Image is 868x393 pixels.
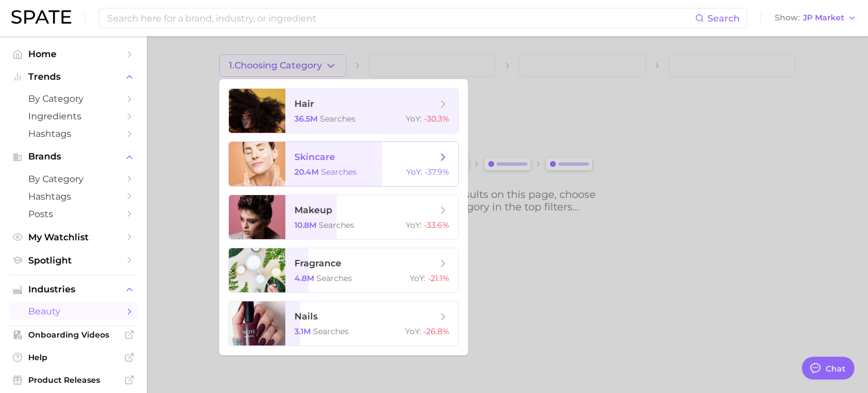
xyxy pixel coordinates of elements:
span: 10.8m [294,220,316,230]
a: beauty [9,303,138,320]
a: Help [9,349,138,366]
span: Hashtags [28,191,119,202]
a: My Watchlist [9,228,138,246]
span: YoY : [406,114,422,124]
span: My Watchlist [28,232,119,243]
button: Brands [9,148,138,165]
span: Home [28,49,119,59]
button: Industries [9,281,138,298]
span: searches [316,273,352,283]
span: Trends [28,72,119,82]
span: YoY : [410,273,426,283]
span: by Category [28,174,119,184]
span: 20.4m [294,167,319,177]
a: Home [9,45,138,63]
span: makeup [294,205,332,215]
span: fragrance [294,258,341,269]
span: skincare [294,152,335,162]
a: Product Releases [9,372,138,388]
span: -26.8% [423,326,449,336]
span: searches [319,220,354,230]
ul: 1.Choosing Category [219,79,468,355]
span: Spotlight [28,255,119,266]
span: hair [294,98,314,109]
span: YoY : [406,167,422,177]
span: by Category [28,93,119,104]
a: Posts [9,205,138,223]
a: Ingredients [9,107,138,125]
span: 3.1m [294,326,311,336]
span: Search [708,13,740,24]
span: YoY : [405,326,421,336]
span: searches [313,326,349,336]
span: searches [320,114,355,124]
span: -21.1% [428,273,449,283]
span: Ingredients [28,111,119,122]
img: SPATE [11,10,71,24]
span: -33.6% [424,220,449,230]
button: Trends [9,68,138,85]
a: Onboarding Videos [9,326,138,343]
span: beauty [28,306,119,317]
span: Product Releases [28,375,119,385]
span: Help [28,352,119,362]
span: nails [294,311,318,322]
span: -30.3% [424,114,449,124]
button: ShowJP Market [772,11,860,25]
span: Posts [28,209,119,219]
span: Hashtags [28,128,119,139]
span: YoY : [406,220,422,230]
span: Brands [28,152,119,162]
span: 36.5m [294,114,318,124]
a: Hashtags [9,125,138,142]
a: Spotlight [9,252,138,269]
span: Industries [28,284,119,295]
a: Hashtags [9,188,138,205]
span: Onboarding Videos [28,330,119,340]
span: JP Market [803,15,844,21]
span: 4.8m [294,273,314,283]
a: by Category [9,90,138,107]
span: Show [775,15,800,21]
a: by Category [9,170,138,188]
input: Search here for a brand, industry, or ingredient [106,8,695,28]
span: searches [321,167,357,177]
span: -37.9% [424,167,449,177]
